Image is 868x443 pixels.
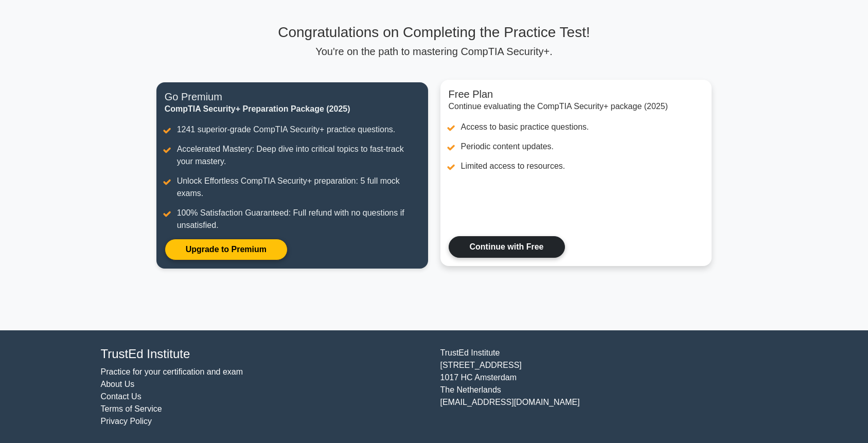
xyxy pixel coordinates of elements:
p: You're on the path to mastering CompTIA Security+. [156,45,712,58]
h3: Congratulations on Completing the Practice Test! [156,24,712,41]
a: About Us [101,380,135,388]
a: Privacy Policy [101,417,152,426]
div: TrustEd Institute [STREET_ADDRESS] 1017 HC Amsterdam The Netherlands [EMAIL_ADDRESS][DOMAIN_NAME] [434,347,774,428]
a: Practice for your certification and exam [101,367,243,376]
a: Terms of Service [101,404,162,413]
a: Upgrade to Premium [165,239,288,260]
h4: TrustEd Institute [101,347,428,362]
a: Continue with Free [449,236,565,258]
a: Contact Us [101,392,141,401]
